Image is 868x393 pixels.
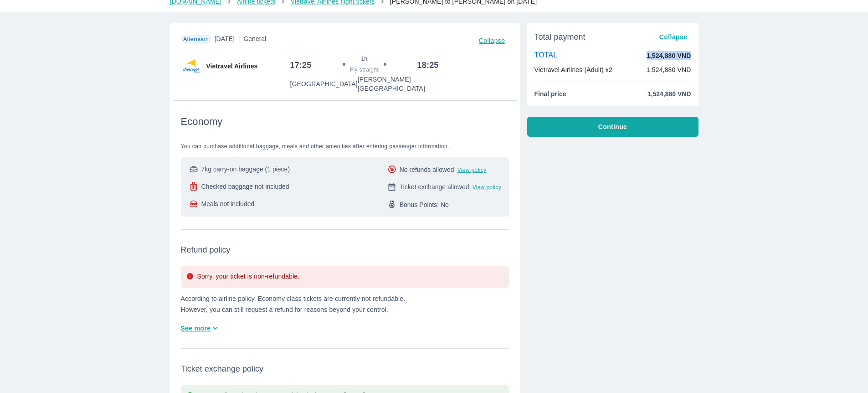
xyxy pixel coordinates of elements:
[400,201,449,208] font: Bonus Points: No
[647,52,691,59] font: 1,524,880 VND
[290,61,312,70] font: 17:25
[362,295,405,302] font: not refundable.
[527,117,699,137] button: Continue
[647,90,691,98] font: 1,524,880 VND
[201,200,255,207] font: Meals not included
[181,306,208,313] font: However,
[656,31,691,43] button: Collapse
[177,321,224,336] button: See more
[457,167,487,173] font: View policy
[358,76,425,92] font: [PERSON_NAME][GEOGRAPHIC_DATA]
[181,295,256,302] font: According to airline policy,
[598,123,627,130] font: Continue
[181,116,223,127] font: Economy
[479,37,505,44] font: Collapse
[647,66,691,73] font: 1,524,880 VND
[534,51,558,59] font: TOTAL
[181,325,211,332] font: See more
[243,35,266,42] font: General
[475,34,509,47] button: Collapse
[534,66,612,73] font: Vietravel Airlines (Adult) x2
[183,36,209,42] font: Afternoon
[201,165,290,173] font: 7kg carry-on baggage (1 piece)
[290,80,358,88] font: [GEOGRAPHIC_DATA]
[361,56,367,62] font: 1h
[350,67,379,73] font: Fly straight
[473,184,502,191] button: View policy
[181,245,231,254] font: Refund policy
[417,61,439,70] font: 18:25
[400,183,469,191] font: Ticket exchange allowed
[659,33,688,41] font: Collapse
[400,166,454,173] font: No refunds allowed
[181,143,449,150] font: You can purchase additional baggage, meals and other amenities after entering passenger information.
[238,35,240,42] font: |
[181,364,263,373] font: Ticket exchange policy
[473,184,502,191] font: View policy
[534,32,586,41] font: Total payment
[295,306,388,313] font: for reasons beyond your control.
[457,166,487,174] button: View policy
[206,62,258,70] font: Vietravel Airlines
[258,295,360,302] font: Economy class tickets are currently
[210,306,293,313] font: you can still request a refund
[215,35,235,42] font: [DATE]
[197,273,300,280] font: Sorry, your ticket is non-refundable.
[534,90,566,98] font: Final price
[201,183,289,190] font: Checked baggage not included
